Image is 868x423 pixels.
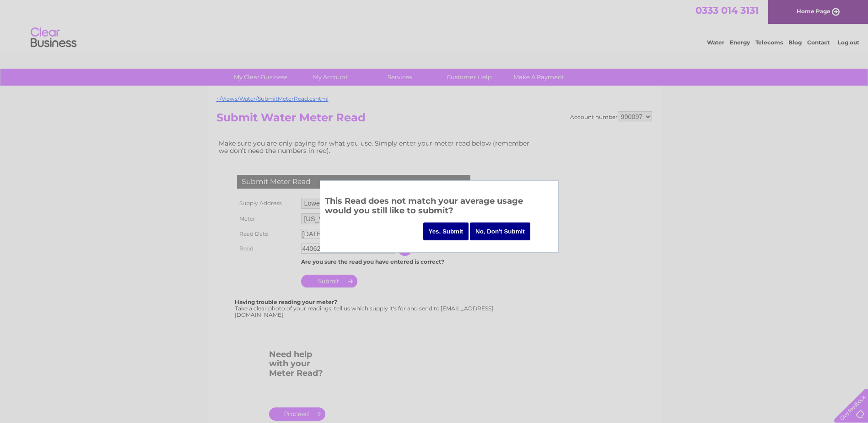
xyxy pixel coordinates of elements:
h3: This Read does not match your average usage would you still like to submit? [325,195,554,220]
a: Water [707,39,724,46]
div: Clear Business is a trading name of Verastar Limited (registered in [GEOGRAPHIC_DATA] No. 3667643... [218,5,651,44]
img: logo.png [30,24,77,52]
a: Energy [730,39,750,46]
input: Yes, Submit [423,222,469,240]
input: No, Don't Submit [470,222,530,240]
a: Blog [788,39,802,46]
a: Telecoms [755,39,783,46]
a: Contact [807,39,830,46]
a: 0333 014 3131 [695,5,759,16]
a: Log out [838,39,859,46]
